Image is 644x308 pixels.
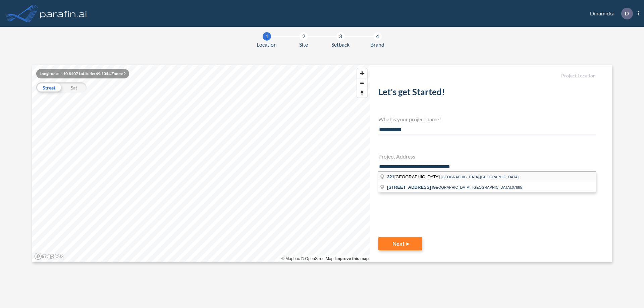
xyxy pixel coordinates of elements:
span: [STREET_ADDRESS] [387,185,431,190]
p: D [625,10,629,16]
button: Zoom out [357,78,367,88]
img: logo [39,7,88,20]
h4: Project Address [378,153,596,160]
span: [GEOGRAPHIC_DATA],[GEOGRAPHIC_DATA] [441,175,519,179]
h2: Let's get Started! [378,87,596,100]
div: 4 [373,32,382,41]
div: 3 [336,32,345,41]
span: [GEOGRAPHIC_DATA], [GEOGRAPHIC_DATA],07885 [432,185,522,189]
a: OpenStreetMap [301,256,333,261]
div: Sat [61,82,87,93]
span: Brand [370,41,384,49]
span: Setback [331,41,350,49]
canvas: Map [32,65,370,262]
div: 2 [300,32,308,41]
button: Reset bearing to north [357,88,367,98]
button: Next [378,237,422,250]
a: Mapbox [281,256,300,261]
button: Zoom in [357,68,367,78]
a: Improve this map [335,256,369,261]
span: [GEOGRAPHIC_DATA] [387,174,441,179]
div: Dinamicka [580,8,639,19]
div: Street [36,82,61,93]
h4: What is your project name? [378,116,596,122]
span: 321 [387,174,394,179]
span: Site [299,41,308,49]
a: Mapbox homepage [34,252,64,260]
span: Location [257,41,277,49]
div: Longitude: -110.8407 Latitude: 49.1044 Zoom: 2 [36,69,129,78]
div: 1 [263,32,271,41]
h5: Project Location [378,73,596,79]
